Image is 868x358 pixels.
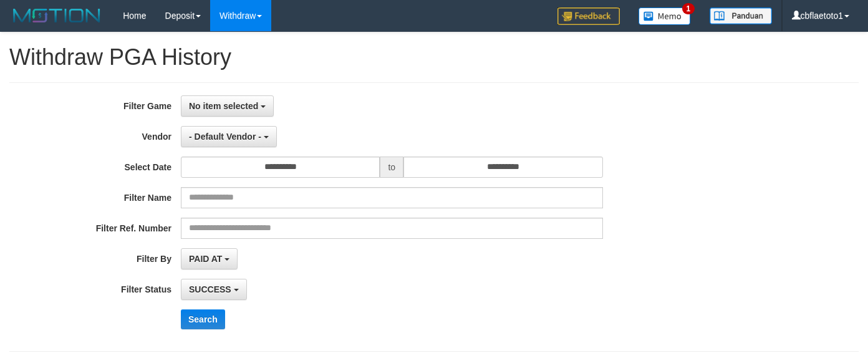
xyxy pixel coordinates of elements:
[181,248,238,269] button: PAID AT
[380,157,403,178] span: to
[710,7,772,24] img: panduan.png
[682,3,695,14] span: 1
[9,6,104,25] img: MOTION_logo.png
[181,279,247,300] button: SUCCESS
[189,132,261,142] span: - Default Vendor -
[181,126,277,147] button: - Default Vendor -
[181,95,274,117] button: No item selected
[639,7,691,25] img: Button%20Memo.svg
[557,7,620,25] img: Feedback.jpg
[9,45,859,70] h1: Withdraw PGA History
[189,101,258,111] span: No item selected
[189,254,222,264] span: PAID AT
[189,284,231,294] span: SUCCESS
[181,309,225,329] button: Search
